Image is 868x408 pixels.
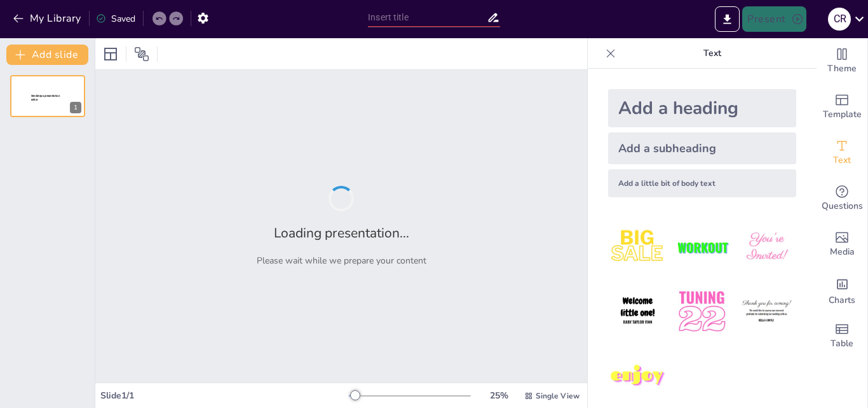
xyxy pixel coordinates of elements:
img: 4.jpeg [608,282,667,341]
img: 3.jpeg [737,218,796,277]
div: Add images, graphics, shapes or video [817,222,867,267]
h2: Loading presentation... [274,224,409,242]
span: Template [823,108,862,122]
img: 2.jpeg [672,218,731,277]
div: Get real-time input from your audience [817,176,867,222]
div: C R [828,8,851,31]
div: Add charts and graphs [817,267,867,313]
span: Charts [829,293,855,307]
div: Add ready made slides [817,84,867,130]
div: Add a little bit of body text [608,169,796,197]
p: Please wait while we prepare your content [257,255,426,267]
span: Sendsteps presentation editor [31,94,60,101]
div: Add a subheading [608,132,796,164]
button: Add slide [6,45,88,65]
div: Add text boxes [817,130,867,176]
div: Saved [96,13,135,25]
img: 6.jpeg [737,282,796,341]
div: Add a table [817,313,867,359]
div: 1 [10,75,85,117]
input: Insert title [368,8,487,27]
button: Export to PowerPoint [715,6,740,32]
button: My Library [10,8,86,29]
div: Slide 1 / 1 [100,390,349,402]
span: Single View [536,391,580,401]
span: Table [831,337,853,351]
div: 1 [70,102,81,113]
span: Theme [827,62,857,76]
img: 7.jpeg [608,347,667,406]
img: 5.jpeg [672,282,731,341]
img: 1.jpeg [608,218,667,277]
div: Change the overall theme [817,38,867,84]
div: Add a heading [608,89,796,127]
div: Layout [100,44,121,64]
button: C R [828,6,851,32]
span: Position [134,46,149,62]
button: Present [742,6,806,32]
div: 25 % [484,390,514,402]
span: Questions [822,199,863,213]
span: Text [833,153,851,167]
p: Text [621,38,804,69]
span: Media [830,245,855,259]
